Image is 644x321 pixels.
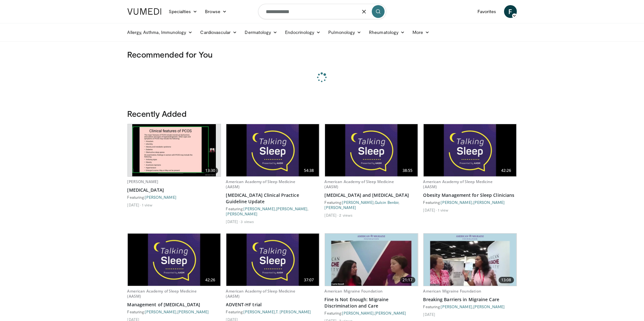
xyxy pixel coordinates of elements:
[145,309,176,314] a: [PERSON_NAME]
[201,5,231,18] a: Browse
[226,179,296,189] a: American Academy of Sleep Medicine (AASM)
[127,301,221,308] a: Management of [MEDICAL_DATA]
[127,309,221,314] div: Featuring: ,
[226,124,319,176] img: ec18f352-dac3-4f79-8e7e-aea2e5f56246.620x360_q85_upscale.jpg
[203,277,218,283] span: 42:26
[423,200,517,205] div: Featuring: ,
[423,296,517,303] a: Breaking Barriers in Migraine Care
[325,200,418,210] div: Featuring: , ,
[342,200,374,205] a: [PERSON_NAME]
[127,49,517,60] h3: Recommended for You
[281,26,324,39] a: Endocrinology
[325,179,394,189] a: American Academy of Sleep Medicine (AASM)
[423,288,481,294] a: American Migraine Foundation
[504,5,517,18] a: F
[438,207,448,213] li: 1 view
[474,5,500,18] a: Favorites
[145,195,176,199] a: [PERSON_NAME]
[226,234,319,286] a: 37:07
[424,234,517,286] img: bbd5f03a-933e-4dda-92d1-9f82699ff5f8.620x360_q85_upscale.jpg
[226,124,319,176] a: 54:38
[325,310,418,316] div: Featuring: ,
[127,202,141,207] li: [DATE]
[226,192,320,205] a: [MEDICAL_DATA] Clinical Practice Guideline Update
[226,212,257,216] a: [PERSON_NAME]
[226,206,320,216] div: Featuring: , ,
[325,296,418,309] a: Fine Is Not Enough: Migraine Discrimination and Care
[128,124,221,176] a: 13:30
[240,219,254,224] li: 3 views
[128,234,221,286] img: 6357d422-0a10-43c1-a5a4-60fbaac7e2d9.620x360_q85_upscale.jpg
[276,206,307,211] a: [PERSON_NAME]
[127,8,161,15] img: VuMedi Logo
[226,219,240,224] li: [DATE]
[325,124,418,176] a: 38:55
[241,26,281,39] a: Dermatology
[276,309,311,314] a: T. [PERSON_NAME]
[423,207,437,213] li: [DATE]
[423,312,436,317] li: [DATE]
[375,200,398,205] a: Gulcin Benbir
[127,195,221,200] div: Featuring:
[127,187,221,193] a: [MEDICAL_DATA]
[127,288,197,299] a: American Academy of Sleep Medicine (AASM)
[325,192,418,198] a: [MEDICAL_DATA] and [MEDICAL_DATA]
[165,5,201,18] a: Specialties
[325,234,418,286] a: 21:17
[409,26,433,39] a: More
[325,234,418,286] img: 0873582c-27fb-4a68-964f-c7e997992b75.620x360_q85_upscale.jpg
[400,167,415,174] span: 38:55
[244,206,275,211] a: [PERSON_NAME]
[325,288,383,294] a: American Migraine Foundation
[226,288,296,299] a: American Academy of Sleep Medicine (AASM)
[226,234,319,286] img: f1af8480-b9ba-4cca-9aa5-9b31ae1df11a.620x360_q85_upscale.jpg
[127,108,517,119] h3: Recently Added
[441,200,472,205] a: [PERSON_NAME]
[177,309,209,314] a: [PERSON_NAME]
[441,304,472,309] a: [PERSON_NAME]
[325,213,338,218] li: [DATE]
[473,304,505,309] a: [PERSON_NAME]
[424,124,517,176] img: 29dfceba-5b32-4eff-ad52-513f6305d21f.620x360_q85_upscale.jpg
[365,26,409,39] a: Rheumatology
[142,202,152,207] li: 1 view
[258,4,386,19] input: Search topics, interventions
[132,124,216,176] img: abf99907-c8aa-41ae-9ab1-ce64f28b0c26.620x360_q85_upscale.jpg
[424,124,517,176] a: 42:26
[128,234,221,286] a: 42:26
[301,167,317,174] span: 54:38
[400,277,415,283] span: 21:17
[473,200,505,205] a: [PERSON_NAME]
[244,309,275,314] a: [PERSON_NAME]
[339,213,353,218] li: 2 views
[196,26,241,39] a: Cardiovascular
[423,179,493,189] a: American Academy of Sleep Medicine (AASM)
[424,234,517,286] a: 13:08
[325,124,418,176] img: bc571ba0-c125-4508-92fa-9d3340259f5f.620x360_q85_upscale.jpg
[127,179,159,184] a: [PERSON_NAME]
[301,277,317,283] span: 37:07
[324,26,365,39] a: Pulmonology
[325,205,356,210] a: [PERSON_NAME]
[375,311,406,315] a: [PERSON_NAME]
[226,301,320,308] a: ADVENT-HF trial
[342,311,374,315] a: [PERSON_NAME]
[423,304,517,309] div: Featuring: ,
[423,192,517,198] a: Obesity Management for Sleep Clinicians
[499,277,514,283] span: 13:08
[226,309,320,314] div: Featuring: ,
[499,167,514,174] span: 42:26
[124,26,197,39] a: Allergy, Asthma, Immunology
[203,167,218,174] span: 13:30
